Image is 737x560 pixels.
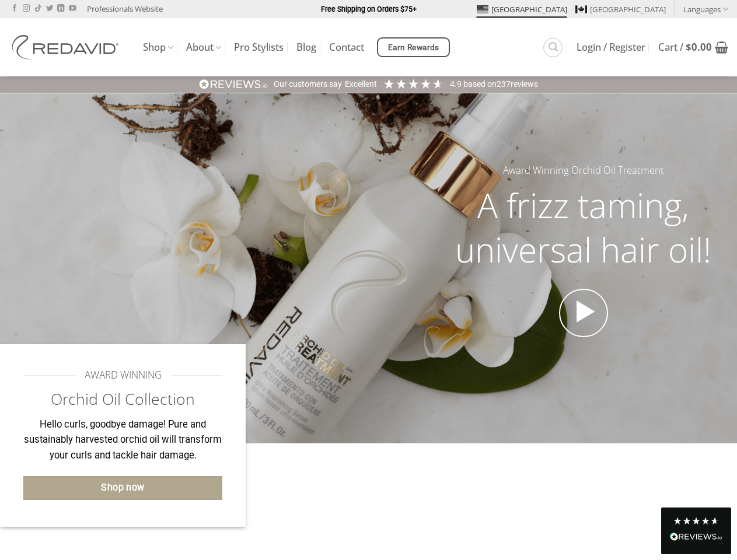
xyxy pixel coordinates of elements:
a: About [186,36,221,59]
a: Contact [329,37,364,58]
span: Shop now [101,480,145,495]
a: Follow on Twitter [46,5,53,13]
a: Search [543,38,563,57]
h2: A frizz taming, universal hair oil! [439,183,728,271]
a: Follow on Facebook [11,5,18,13]
div: 4.8 Stars [673,516,719,526]
span: Based on [463,79,497,89]
a: Login / Register [577,37,645,58]
a: Languages [683,1,728,17]
a: Follow on TikTok [34,5,41,13]
a: Earn Rewards [377,37,450,57]
span: Cart / [658,43,712,52]
span: $ [686,40,691,54]
div: Excellent [345,79,377,90]
a: Shop [143,36,173,59]
span: 4.9 [450,79,463,89]
h2: Orchid Oil Collection [23,389,222,409]
img: REVIEWS.io [670,533,722,541]
a: Follow on Instagram [23,5,30,13]
strong: Free Shipping on Orders $75+ [321,5,417,13]
div: Our customers say [274,79,342,90]
bdi: 0.00 [686,40,712,54]
a: Open video in lightbox [559,289,608,338]
div: 4.92 Stars [383,78,444,90]
span: Earn Rewards [388,41,439,54]
span: 237 [497,79,511,89]
a: [GEOGRAPHIC_DATA] [477,1,567,18]
a: Follow on YouTube [69,5,76,13]
div: Read All Reviews [661,508,731,554]
div: Read All Reviews [670,530,722,545]
p: Hello curls, goodbye damage! Pure and sustainably harvested orchid oil will transform your curls ... [23,417,222,464]
a: Pro Stylists [234,37,284,58]
a: Blog [296,37,316,58]
a: Follow on LinkedIn [57,5,64,13]
span: AWARD WINNING [85,367,162,383]
a: View cart [658,34,728,60]
a: Shop now [23,476,222,500]
span: reviews [511,79,538,89]
img: REVIEWS.io [199,79,268,90]
h5: Award Winning Orchid Oil Treatment [439,163,728,178]
a: [GEOGRAPHIC_DATA] [575,1,666,18]
span: Login / Register [577,43,645,52]
img: REDAVID Salon Products | United States [9,35,125,60]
